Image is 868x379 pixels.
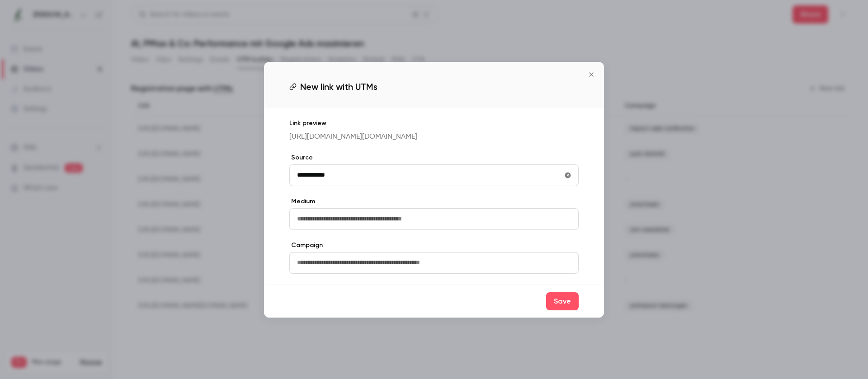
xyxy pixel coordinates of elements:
[289,197,579,206] label: Medium
[561,168,575,182] button: utmSource
[300,80,377,94] span: New link with UTMs
[289,131,579,142] p: [URL][DOMAIN_NAME][DOMAIN_NAME]
[289,241,579,250] label: Campaign
[546,292,579,310] button: Save
[289,119,579,128] p: Link preview
[289,153,579,162] label: Source
[582,66,600,84] button: Close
